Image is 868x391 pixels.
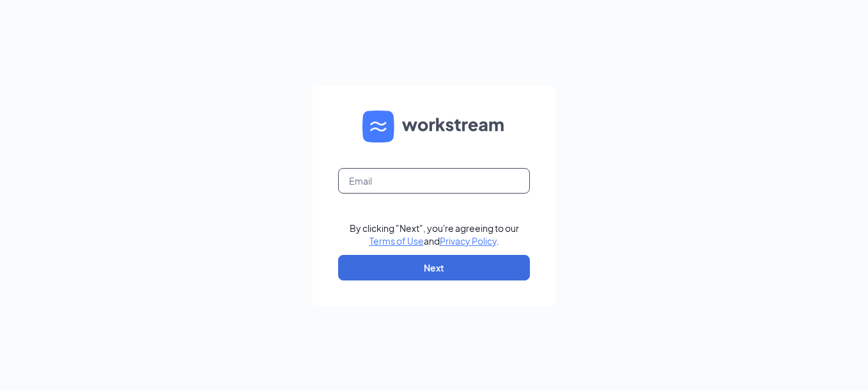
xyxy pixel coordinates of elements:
[362,111,506,142] img: WS logo and Workstream text
[338,168,530,194] input: Email
[338,255,530,280] button: Next
[350,222,519,247] div: By clicking "Next", you're agreeing to our and .
[369,235,424,247] a: Terms of Use
[440,235,497,247] a: Privacy Policy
